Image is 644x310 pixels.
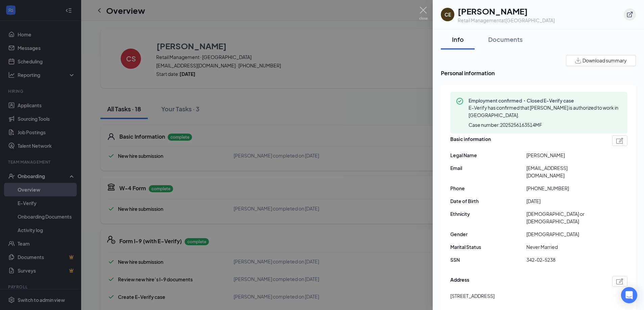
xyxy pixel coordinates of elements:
span: [PHONE_NUMBER] [526,185,602,192]
span: [EMAIL_ADDRESS][DOMAIN_NAME] [526,164,602,179]
svg: ExternalLink [626,11,633,18]
span: [PERSON_NAME] [526,151,602,159]
span: Ethnicity [450,210,526,218]
span: SSN [450,256,526,263]
span: Gender [450,230,526,238]
span: Marital Status [450,243,526,251]
svg: CheckmarkCircle [456,97,464,105]
span: Email [450,164,526,172]
span: Employment confirmed・Closed E-Verify case [469,97,622,104]
span: Date of Birth [450,197,526,205]
span: [STREET_ADDRESS] [450,292,495,300]
div: Open Intercom Messenger [621,287,637,303]
span: Case number: 2025256163514MF [469,121,542,128]
div: CE [445,11,451,18]
div: Documents [488,35,523,44]
span: [DEMOGRAPHIC_DATA] [526,230,602,238]
span: E-Verify has confirmed that [PERSON_NAME] is authorized to work in [GEOGRAPHIC_DATA]. [469,105,618,118]
span: [DATE] [526,197,602,205]
span: Legal Name [450,151,526,159]
h1: [PERSON_NAME] [458,5,555,17]
span: 342-02-5238 [526,256,602,263]
span: Address [450,276,469,287]
span: Never Married [526,243,602,251]
span: Personal information [441,69,636,77]
span: [DEMOGRAPHIC_DATA] or [DEMOGRAPHIC_DATA] [526,210,602,225]
div: Retail Management at [GEOGRAPHIC_DATA] [458,17,555,24]
span: Download summary [582,57,627,64]
button: Download summary [566,55,636,66]
span: Basic information [450,135,491,146]
div: Info [448,35,468,44]
span: Phone [450,185,526,192]
button: ExternalLink [624,8,636,21]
